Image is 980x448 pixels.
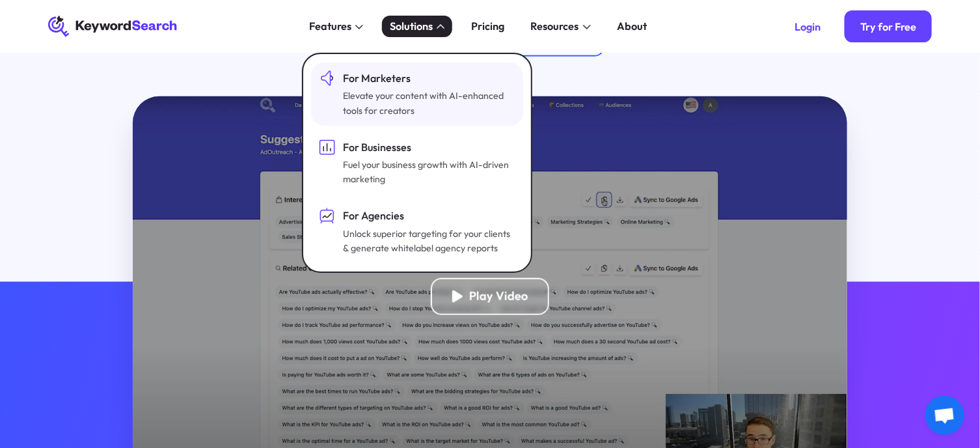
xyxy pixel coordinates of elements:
[531,18,579,34] div: Resources
[618,18,647,34] div: About
[471,18,504,34] div: Pricing
[390,18,433,34] div: Solutions
[860,20,916,33] div: Try for Free
[609,16,655,37] a: About
[925,396,964,435] div: Open chat
[795,20,821,33] div: Login
[311,200,523,264] a: For AgenciesUnlock superior targeting for your clients & generate whitelabel agency reports
[343,89,512,118] div: Elevate your content with AI-enhanced tools for creators
[845,10,932,42] a: Try for Free
[469,289,528,304] div: Play Video
[311,131,523,195] a: For BusinessesFuel your business growth with AI-driven marketing
[302,53,532,273] nav: Solutions
[343,139,512,155] div: For Businesses
[343,70,512,86] div: For Marketers
[463,16,512,37] a: Pricing
[343,208,512,223] div: For Agencies
[311,63,523,126] a: For MarketersElevate your content with AI-enhanced tools for creators
[343,227,512,256] div: Unlock superior targeting for your clients & generate whitelabel agency reports
[309,18,351,34] div: Features
[343,158,512,187] div: Fuel your business growth with AI-driven marketing
[779,10,837,42] a: Login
